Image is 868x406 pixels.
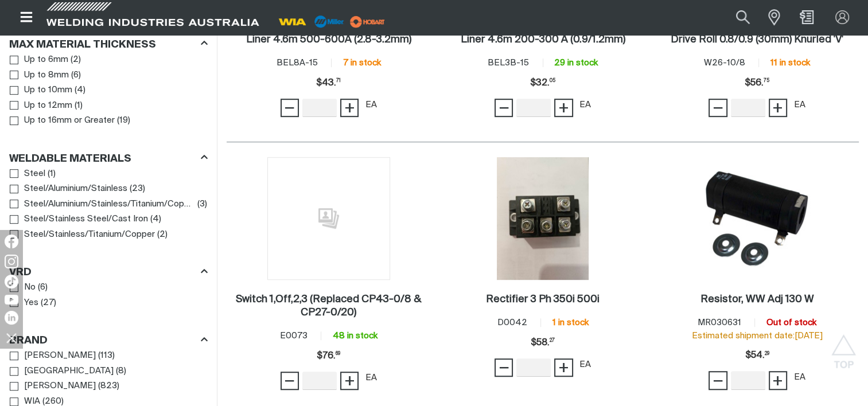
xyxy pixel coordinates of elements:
[98,349,115,362] span: ( 113 )
[267,157,390,280] img: No image for this product
[700,294,813,304] h2: Resistor, WW Adj 130 W
[793,371,805,384] div: EA
[10,212,148,227] a: Steel/Stainless Steel/Cast Iron
[550,338,555,343] sup: 27
[284,98,295,118] span: −
[24,69,69,82] span: Up to 8mm
[130,182,145,196] span: ( 23 )
[745,344,769,367] div: Price
[316,72,341,95] div: Price
[558,98,569,118] span: +
[745,72,769,95] span: $56.
[695,157,818,280] img: Resistor, WW Adj 130 W
[10,98,72,114] a: Up to 12mm
[9,334,48,348] h3: Brand
[24,167,45,181] span: Steel
[10,227,155,243] a: Steel/Stainless/Titanium/Copper
[343,58,381,67] span: 7 in stock
[24,84,72,97] span: Up to 10mm
[344,371,355,391] span: +
[236,294,421,318] h2: Switch 1,Off,2,3 (Replaced CP43-0/8 & CP27-0/20)
[554,58,598,67] span: 29 in stock
[24,228,155,241] span: Steel/Stainless/Titanium/Copper
[9,38,156,52] h3: Max Material Thickness
[48,167,56,181] span: ( 1 )
[333,331,377,340] span: 48 in stock
[461,34,625,45] h2: Liner 4.6m 200-300 A (0.9/1.2mm)
[530,72,555,95] span: $32.
[5,255,18,268] img: Instagram
[246,34,411,45] h2: Liner 4.6m 500-600A (2.8-3.2mm)
[691,331,822,340] span: Estimated shipment date: [DATE]
[497,157,589,280] img: Rectifier 3 Ph 350i 500i
[764,352,769,356] sup: 29
[317,345,340,368] div: Price
[5,235,18,248] img: Facebook
[831,334,857,360] button: Scroll to top
[336,79,341,83] sup: 71
[41,296,56,310] span: ( 27 )
[2,328,21,348] img: hide socials
[98,380,119,393] span: ( 823 )
[24,99,72,112] span: Up to 12mm
[9,36,208,52] div: Max Material Thickness
[10,181,127,197] a: Steel/Aluminium/Stainless
[10,197,195,212] a: Steel/Aluminium/Stainless/Titanium/Copper
[24,53,68,67] span: Up to 6mm
[317,345,340,368] span: $76.
[24,380,96,393] span: [PERSON_NAME]
[24,182,127,196] span: Steel/Aluminium/Stainless
[772,371,783,391] span: +
[745,344,769,367] span: $54.
[5,295,18,304] img: YouTube
[723,5,762,30] button: Search products
[5,275,18,288] img: TikTok
[797,10,816,24] a: Shopping cart (0 product(s))
[499,98,509,118] span: −
[764,79,769,83] sup: 75
[531,331,555,354] div: Price
[486,294,600,304] h2: Rectifier 3 Ph 350i 500i
[461,33,625,46] a: Liner 4.6m 200-300 A (0.9/1.2mm)
[10,166,207,243] ul: Weldable Materials
[499,358,509,377] span: −
[531,331,555,354] span: $58.
[24,213,148,226] span: Steel/Stainless Steel/Cast Iron
[10,52,207,128] ul: Max Material Thickness
[5,311,18,325] img: LinkedIn
[117,114,130,127] span: ( 19 )
[246,33,411,46] a: Liner 4.6m 500-600A (2.8-3.2mm)
[24,349,96,362] span: [PERSON_NAME]
[316,72,341,95] span: $43.
[745,72,769,95] div: Price
[9,153,131,166] h3: Weldable Materials
[365,99,377,112] div: EA
[766,318,816,327] span: Out of stock
[24,281,36,294] span: No
[709,5,762,30] input: Product name or item number...
[579,358,591,372] div: EA
[550,79,555,83] sup: 05
[552,318,589,327] span: 1 in stock
[10,68,69,83] a: Up to 8mm
[24,198,195,211] span: Steel/Aluminium/Stainless/Titanium/Copper
[10,378,96,394] a: [PERSON_NAME]
[9,333,208,348] div: Brand
[9,264,208,280] div: VRD
[344,98,355,118] span: +
[38,281,48,294] span: ( 6 )
[10,52,68,68] a: Up to 6mm
[75,99,83,112] span: ( 1 )
[10,113,115,128] a: Up to 16mm or Greater
[579,99,591,112] div: EA
[486,293,600,306] a: Rectifier 3 Ph 350i 500i
[704,58,745,67] span: W26-10/8
[24,365,114,378] span: [GEOGRAPHIC_DATA]
[10,280,207,310] ul: VRD
[713,371,723,391] span: −
[277,58,318,67] span: BEL8A-15
[116,365,126,378] span: ( 8 )
[10,166,45,182] a: Steel
[75,84,85,97] span: ( 4 )
[71,53,81,67] span: ( 2 )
